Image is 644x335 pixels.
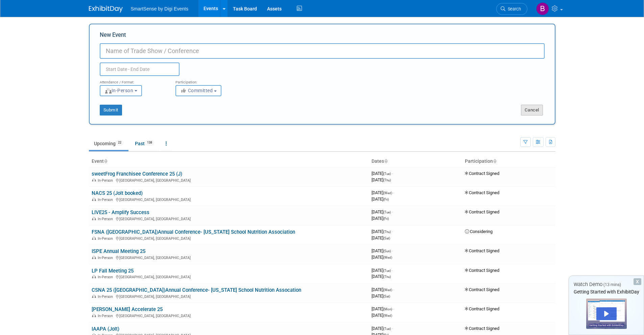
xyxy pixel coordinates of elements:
span: Committed [180,88,213,93]
span: In-Person [104,88,134,93]
span: 22 [116,140,123,145]
a: ISPE Annual Meeting 25 [92,248,145,254]
span: (Wed) [383,256,392,259]
span: (Tue) [383,210,391,214]
div: Participation: [175,76,241,85]
span: (13 mins) [603,282,621,287]
span: Contract Signed [465,190,499,195]
span: [DATE] [372,293,390,299]
div: [GEOGRAPHIC_DATA], [GEOGRAPHIC_DATA] [92,274,366,279]
th: Dates [369,156,462,167]
span: - [393,287,394,292]
span: (Fri) [383,198,389,201]
button: In-Person [100,85,142,96]
span: - [392,209,393,214]
a: Past138 [130,137,159,150]
img: In-Person Event [92,256,96,259]
a: IAAPA (Jolt) [92,326,119,332]
a: [PERSON_NAME] Accelerate 25 [92,306,163,312]
span: [DATE] [372,248,393,253]
span: 138 [145,140,154,145]
a: Sort by Start Date [384,158,387,164]
span: [DATE] [372,274,391,279]
span: In-Person [98,275,115,279]
img: In-Person Event [92,294,96,298]
span: (Thu) [383,230,391,234]
span: (Sat) [383,294,390,298]
span: Contract Signed [465,248,499,253]
a: FSNA ([GEOGRAPHIC_DATA])Annual Conference- [US_STATE] School Nutrition Association [92,229,295,235]
span: Contract Signed [465,287,499,292]
span: (Wed) [383,288,392,292]
span: - [393,306,394,311]
span: (Sun) [383,249,391,253]
span: (Sat) [383,236,390,240]
span: [DATE] [372,197,389,202]
span: [DATE] [372,209,393,214]
button: Cancel [521,105,543,115]
img: In-Person Event [92,198,96,201]
a: Sort by Event Name [104,158,107,164]
span: SmartSense by Digi Events [131,6,188,11]
img: In-Person Event [92,217,96,220]
img: Brooke Howes [536,2,549,15]
span: - [392,326,393,331]
span: [DATE] [372,268,393,273]
a: Search [496,3,527,15]
span: In-Person [98,314,115,318]
span: (Thu) [383,178,391,182]
div: Dismiss [634,278,641,285]
span: [DATE] [372,313,392,318]
div: Watch Demo [569,281,644,288]
div: Play [596,307,617,320]
span: (Wed) [383,314,392,317]
img: In-Person Event [92,178,96,182]
div: [GEOGRAPHIC_DATA], [GEOGRAPHIC_DATA] [92,216,366,221]
img: In-Person Event [92,314,96,317]
span: Search [505,6,521,11]
a: LIVE25 - Amplify Success [92,209,149,215]
span: Considering [465,229,493,234]
th: Event [89,156,369,167]
span: [DATE] [372,306,394,311]
a: CSNA 25 ([GEOGRAPHIC_DATA])Annual Conference- [US_STATE] School Nutrition Assocation [92,287,301,293]
button: Submit [100,105,122,115]
span: Contract Signed [465,209,499,214]
img: ExhibitDay [89,6,123,12]
div: [GEOGRAPHIC_DATA], [GEOGRAPHIC_DATA] [92,197,366,202]
a: LP Fall Meeting 25 [92,268,134,274]
span: (Fri) [383,217,389,221]
span: - [392,268,393,273]
span: (Mon) [383,307,392,311]
span: (Tue) [383,269,391,273]
div: [GEOGRAPHIC_DATA], [GEOGRAPHIC_DATA] [92,255,366,260]
span: Contract Signed [465,306,499,311]
span: - [392,171,393,176]
span: [DATE] [372,229,393,234]
span: In-Person [98,256,115,260]
th: Participation [462,156,555,167]
span: [DATE] [372,255,392,260]
span: (Thu) [383,275,391,279]
a: Sort by Participation Type [493,158,496,164]
label: New Event [100,31,126,42]
a: sweetFrog Franchisee Conference 25 (J) [92,171,182,177]
span: (Tue) [383,172,391,176]
div: [GEOGRAPHIC_DATA], [GEOGRAPHIC_DATA] [92,313,366,318]
span: - [393,190,394,195]
div: Attendance / Format: [100,76,165,85]
input: Start Date - End Date [100,62,180,76]
span: Contract Signed [465,171,499,176]
span: Contract Signed [465,326,499,331]
span: (Tue) [383,327,391,331]
div: [GEOGRAPHIC_DATA], [GEOGRAPHIC_DATA] [92,235,366,241]
button: Committed [175,85,221,96]
span: - [392,248,393,253]
a: NACS 25 (Jolt booked) [92,190,143,196]
img: In-Person Event [92,275,96,278]
span: In-Person [98,178,115,183]
div: Getting Started with ExhibitDay [569,288,644,295]
a: Upcoming22 [89,137,128,150]
span: [DATE] [372,171,393,176]
div: [GEOGRAPHIC_DATA], [GEOGRAPHIC_DATA] [92,293,366,299]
